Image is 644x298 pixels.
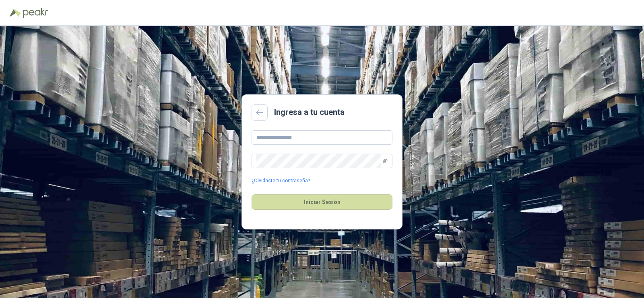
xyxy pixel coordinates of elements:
span: eye-invisible [383,158,388,163]
img: Logo [10,9,21,17]
a: ¿Olvidaste tu contraseña? [252,177,310,185]
h2: Ingresa a tu cuenta [274,106,345,119]
button: Iniciar Sesión [252,194,392,210]
img: Peakr [23,8,48,18]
